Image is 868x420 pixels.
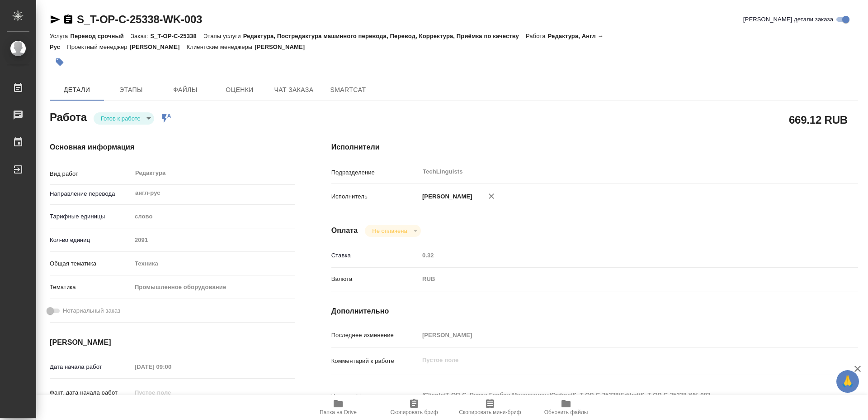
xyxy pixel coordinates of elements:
[164,84,207,96] span: Файлы
[789,112,848,127] h2: 669.12 RUB
[331,275,419,284] p: Валюта
[331,251,419,260] p: Ставка
[77,13,202,25] a: S_T-OP-C-25338-WK-003
[98,115,143,122] button: Готов к работе
[50,14,61,25] button: Скопировать ссылку для ЯМессенджера
[50,142,295,153] h4: Основная информация
[130,43,187,50] p: [PERSON_NAME]
[419,328,814,342] input: Пустое поле
[50,388,132,397] p: Факт. дата начала работ
[50,169,132,179] p: Вид работ
[187,43,255,50] p: Клиентские менеджеры
[481,186,501,206] button: Удалить исполнителя
[331,331,419,340] p: Последнее изменение
[365,225,420,237] div: Готов к работе
[67,43,129,50] p: Проектный менеджер
[218,84,261,96] span: Оценки
[743,15,833,24] span: [PERSON_NAME] детали заказа
[272,84,316,96] span: Чат заказа
[132,280,295,295] div: Промышленное оборудование
[331,391,419,401] p: Путь на drive
[526,33,548,39] p: Работа
[331,168,419,177] p: Подразделение
[132,360,211,373] input: Пустое поле
[132,256,295,271] div: Техника
[390,409,438,415] span: Скопировать бриф
[109,84,153,96] span: Этапы
[419,192,472,201] p: [PERSON_NAME]
[419,387,814,403] textarea: /Clients/Т-ОП-С_Русал Глобал Менеджмент/Orders/S_T-OP-C-25338/Edited/S_T-OP-C-25338-WK-003
[70,33,131,39] p: Перевод срочный
[331,142,858,153] h4: Исполнители
[300,395,376,420] button: Папка на Drive
[150,33,203,39] p: S_T-OP-C-25338
[331,357,419,366] p: Комментарий к работе
[132,233,295,246] input: Пустое поле
[331,306,858,317] h4: Дополнительно
[50,52,70,72] button: Добавить тэг
[131,33,150,39] p: Заказ:
[50,189,132,198] p: Направление перевода
[63,14,74,25] button: Скопировать ссылку
[94,112,154,125] div: Готов к работе
[840,372,855,391] span: 🙏
[528,395,604,420] button: Обновить файлы
[255,43,311,50] p: [PERSON_NAME]
[320,409,357,415] span: Папка на Drive
[369,227,410,235] button: Не оплачена
[50,212,132,221] p: Тарифные единицы
[544,409,588,415] span: Обновить файлы
[50,337,295,348] h4: [PERSON_NAME]
[331,225,358,236] h4: Оплата
[50,362,132,372] p: Дата начала работ
[50,283,132,292] p: Тематика
[836,370,859,393] button: 🙏
[419,271,814,287] div: RUB
[376,395,452,420] button: Скопировать бриф
[452,395,528,420] button: Скопировать мини-бриф
[132,386,211,399] input: Пустое поле
[50,33,70,39] p: Услуга
[331,192,419,201] p: Исполнитель
[132,209,295,224] div: слово
[50,259,132,268] p: Общая тематика
[203,33,243,39] p: Этапы услуги
[459,409,521,415] span: Скопировать мини-бриф
[243,33,526,39] p: Редактура, Постредактура машинного перевода, Перевод, Корректура, Приёмка по качеству
[419,249,814,262] input: Пустое поле
[63,306,120,315] span: Нотариальный заказ
[50,236,132,245] p: Кол-во единиц
[55,84,99,96] span: Детали
[50,108,87,125] h2: Работа
[326,84,370,96] span: SmartCat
